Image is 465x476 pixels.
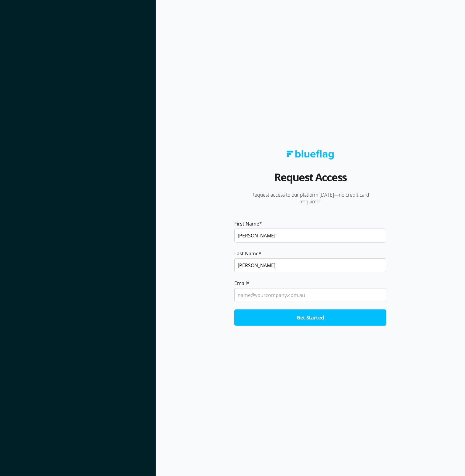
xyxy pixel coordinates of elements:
input: John [234,229,386,243]
input: Smith [234,258,386,272]
input: Get Started [234,309,386,326]
input: name@yourcompany.com.au [234,288,386,302]
h2: Request Access [274,169,346,191]
keeper-lock: Open Keeper Popup [376,261,384,269]
p: Request access to our platform [DATE]—no credit card required [233,191,388,205]
span: Email [234,280,247,287]
span: Last Name [234,250,259,257]
span: First Name [234,220,259,227]
img: Blue Flag logo [287,150,334,160]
